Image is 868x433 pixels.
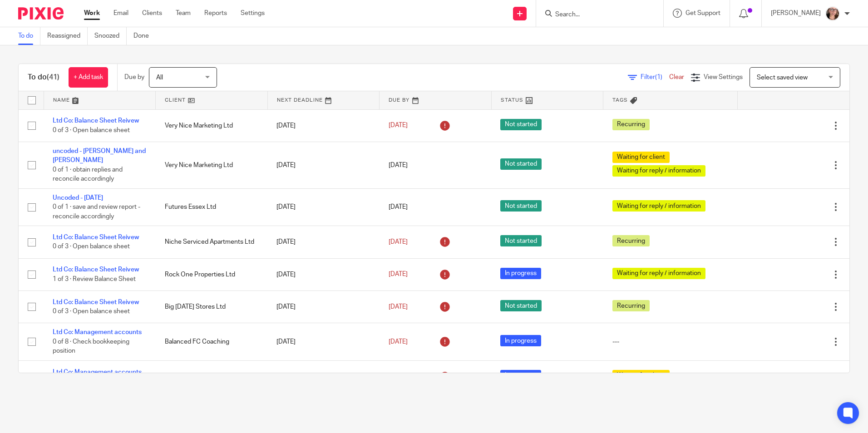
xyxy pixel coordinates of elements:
a: Ltd Co: Balance Sheet Reivew [53,299,139,305]
span: Not started [500,158,542,170]
a: Reports [204,9,227,18]
a: Settings [241,9,265,18]
span: Waiting for reply / information [612,268,705,279]
span: (41) [47,74,59,81]
td: [DATE] [267,109,380,142]
span: Filter [641,74,669,80]
p: [PERSON_NAME] [771,9,821,18]
span: [DATE] [389,271,408,278]
span: 0 of 8 · Check bookkeeping position [53,339,129,354]
td: Very Nice Marketing Ltd [156,142,268,188]
span: Not started [500,235,542,246]
td: [DATE] [267,188,380,226]
span: Select saved view [757,74,808,81]
td: [DATE] [267,142,380,188]
span: 0 of 3 · Open balance sheet [53,244,130,250]
span: Not started [500,119,542,130]
td: [DATE] [267,226,380,258]
td: [DATE] [267,323,380,360]
a: Ltd Co: Management accounts [53,329,142,335]
img: Pixie [18,7,64,20]
a: Email [113,9,128,18]
span: View Settings [704,74,743,80]
td: Futures Essex Ltd [156,360,268,393]
span: 1 of 3 · Review Balance Sheet [53,276,136,282]
a: Ltd Co: Balance Sheet Reivew [53,118,139,124]
a: Snoozed [94,27,127,45]
span: 0 of 3 · Open balance sheet [53,308,130,315]
input: Search [554,11,636,19]
span: (1) [655,74,662,80]
span: 0 of 3 · Open balance sheet [53,127,130,133]
td: Futures Essex Ltd [156,188,268,226]
a: Ltd Co: Balance Sheet Reivew [53,266,139,273]
td: Rock One Properties Ltd [156,258,268,290]
td: Niche Serviced Apartments Ltd [156,226,268,258]
td: [DATE] [267,258,380,290]
a: + Add task [69,67,108,88]
a: Work [84,9,100,18]
span: In progress [500,268,541,279]
span: Get Support [686,10,720,16]
td: Very Nice Marketing Ltd [156,109,268,142]
span: Waiting for client [612,370,670,381]
div: --- [612,337,729,346]
span: Not started [500,300,542,311]
span: [DATE] [389,123,408,129]
td: Big [DATE] Stores Ltd [156,291,268,323]
span: Waiting for client [612,152,670,163]
span: [DATE] [389,162,408,168]
span: Not started [500,200,542,212]
span: Waiting for reply / information [612,165,705,177]
a: Uncoded - [DATE] [53,195,103,201]
a: Done [133,27,156,45]
td: [DATE] [267,291,380,323]
a: To do [18,27,40,45]
a: Clear [669,74,684,80]
img: Louise.jpg [825,6,840,21]
td: Balanced FC Coaching [156,323,268,360]
span: [DATE] [389,239,408,245]
span: [DATE] [389,339,408,345]
a: Team [176,9,191,18]
a: Ltd Co: Management accounts [53,369,142,375]
span: Recurring [612,119,650,130]
span: 0 of 1 · obtain replies and reconcile accordingly [53,167,123,182]
span: Tags [612,98,628,103]
a: uncoded - [PERSON_NAME] and [PERSON_NAME] [53,148,146,163]
h1: To do [28,73,59,82]
a: Clients [142,9,162,18]
span: In progress [500,335,541,346]
p: Due by [124,73,144,82]
span: Recurring [612,235,650,246]
a: Ltd Co: Balance Sheet Reivew [53,234,139,241]
span: Waiting for reply / information [612,200,705,212]
td: [DATE] [267,360,380,393]
span: In progress [500,370,541,381]
span: Recurring [612,300,650,311]
span: [DATE] [389,204,408,210]
span: 0 of 1 · save and review report - reconcile accordingly [53,204,140,220]
a: Reassigned [47,27,88,45]
span: All [156,74,163,81]
span: [DATE] [389,304,408,310]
